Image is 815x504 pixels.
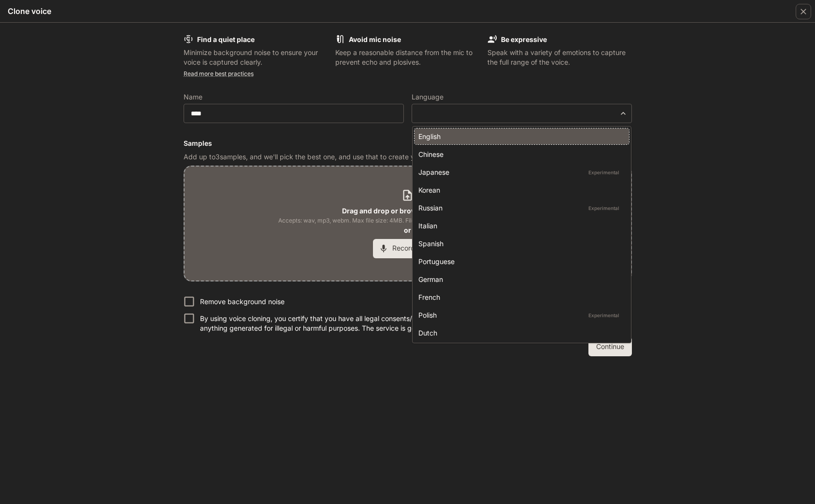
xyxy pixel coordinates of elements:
[418,238,621,249] div: Spanish
[586,204,621,212] p: Experimental
[586,311,621,320] p: Experimental
[418,328,621,338] div: Dutch
[418,131,621,141] div: English
[418,221,621,231] div: Italian
[418,274,621,284] div: German
[418,203,621,213] div: Russian
[418,256,621,266] div: Portuguese
[586,168,621,177] p: Experimental
[418,185,621,195] div: Korean
[418,292,621,302] div: French
[418,167,621,177] div: Japanese
[418,149,621,159] div: Chinese
[418,310,621,320] div: Polish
